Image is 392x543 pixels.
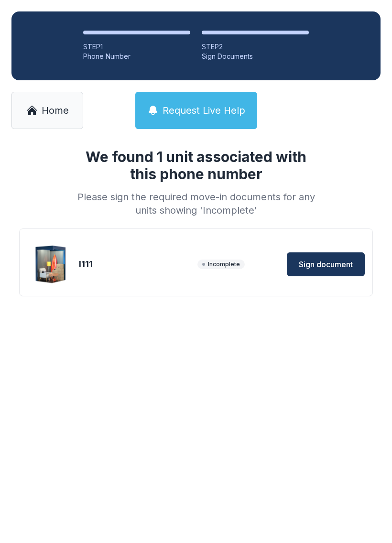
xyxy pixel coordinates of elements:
div: Please sign the required move-in documents for any units showing 'Incomplete' [74,190,318,217]
span: Sign document [299,259,353,270]
div: I111 [79,258,194,271]
span: Home [42,104,69,117]
div: Sign Documents [202,52,309,61]
div: STEP 1 [83,42,190,52]
span: Incomplete [197,260,245,269]
div: Phone Number [83,52,190,61]
span: Request Live Help [163,104,245,117]
h1: We found 1 unit associated with this phone number [74,148,318,183]
div: STEP 2 [202,42,309,52]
